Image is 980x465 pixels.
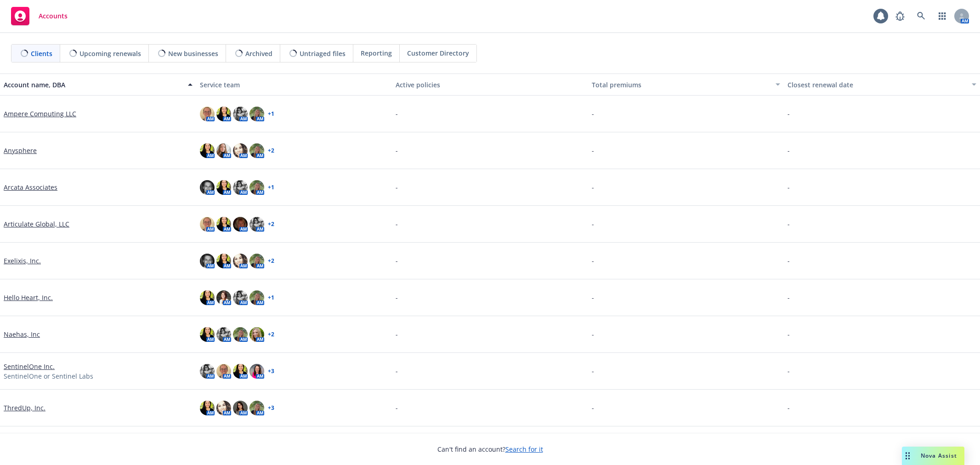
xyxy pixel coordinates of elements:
[592,256,594,266] span: -
[168,49,218,58] span: New businesses
[592,109,594,119] span: -
[233,254,248,268] img: photo
[4,219,69,229] a: Articulate Global, LLC
[396,293,398,302] span: -
[245,49,272,58] span: Archived
[787,219,790,229] span: -
[249,107,264,121] img: photo
[268,295,274,301] a: + 1
[505,445,543,454] a: Search for it
[912,7,930,25] a: Search
[233,364,248,379] img: photo
[249,180,264,195] img: photo
[4,371,93,381] span: SentinelOne or Sentinel Labs
[787,109,790,119] span: -
[249,143,264,158] img: photo
[200,364,215,379] img: photo
[7,3,71,29] a: Accounts
[396,109,398,119] span: -
[268,148,274,153] a: + 2
[268,185,274,190] a: + 1
[268,405,274,411] a: + 3
[216,107,231,121] img: photo
[396,80,584,90] div: Active policies
[787,366,790,376] span: -
[300,49,346,58] span: Untriaged files
[268,332,274,337] a: + 2
[249,364,264,379] img: photo
[4,109,76,119] a: Ampere Computing LLC
[361,48,392,58] span: Reporting
[787,80,966,90] div: Closest renewal date
[249,217,264,232] img: photo
[216,401,231,415] img: photo
[396,256,398,266] span: -
[787,182,790,192] span: -
[196,74,392,96] button: Service team
[784,74,980,96] button: Closest renewal date
[902,447,913,465] div: Drag to move
[396,403,398,413] span: -
[200,290,215,305] img: photo
[891,7,909,25] a: Report a Bug
[396,182,398,192] span: -
[4,362,55,371] a: SentinelOne Inc.
[200,401,215,415] img: photo
[31,49,52,58] span: Clients
[233,327,248,342] img: photo
[396,146,398,155] span: -
[407,48,469,58] span: Customer Directory
[933,7,952,25] a: Switch app
[233,290,248,305] img: photo
[787,403,790,413] span: -
[200,327,215,342] img: photo
[4,146,37,155] a: Anysphere
[200,107,215,121] img: photo
[396,366,398,376] span: -
[249,254,264,268] img: photo
[592,293,594,302] span: -
[216,254,231,268] img: photo
[592,146,594,155] span: -
[216,180,231,195] img: photo
[216,143,231,158] img: photo
[39,12,68,20] span: Accounts
[592,80,770,90] div: Total premiums
[588,74,784,96] button: Total premiums
[268,111,274,117] a: + 1
[200,143,215,158] img: photo
[787,256,790,266] span: -
[592,329,594,339] span: -
[233,217,248,232] img: photo
[4,182,57,192] a: Arcata Associates
[233,107,248,121] img: photo
[592,219,594,229] span: -
[233,180,248,195] img: photo
[592,182,594,192] span: -
[4,80,182,90] div: Account name, DBA
[216,217,231,232] img: photo
[233,401,248,415] img: photo
[787,146,790,155] span: -
[79,49,141,58] span: Upcoming renewals
[4,329,40,339] a: Naehas, Inc
[592,366,594,376] span: -
[268,369,274,374] a: + 3
[902,447,964,465] button: Nova Assist
[4,256,41,266] a: Exelixis, Inc.
[4,293,53,302] a: Hello Heart, Inc.
[396,219,398,229] span: -
[216,364,231,379] img: photo
[200,217,215,232] img: photo
[392,74,588,96] button: Active policies
[249,401,264,415] img: photo
[592,403,594,413] span: -
[437,444,543,454] span: Can't find an account?
[787,293,790,302] span: -
[200,180,215,195] img: photo
[249,290,264,305] img: photo
[4,403,45,413] a: ThredUp, Inc.
[216,327,231,342] img: photo
[268,258,274,264] a: + 2
[921,452,957,459] span: Nova Assist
